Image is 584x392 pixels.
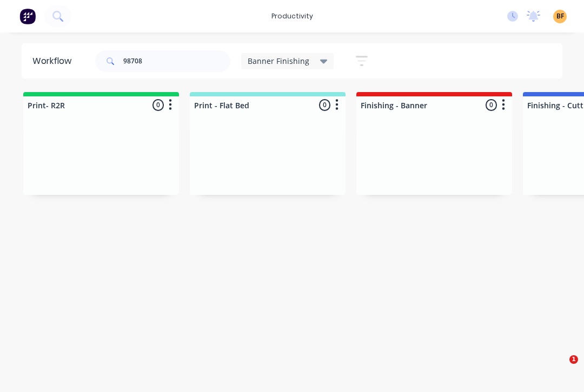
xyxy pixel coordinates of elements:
span: BF [556,11,564,21]
div: Workflow [32,55,77,68]
span: Banner Finishing [248,55,309,67]
iframe: Intercom live chat [547,355,573,381]
span: 1 [569,355,578,364]
div: productivity [266,8,318,24]
img: Factory [19,8,36,24]
input: Search for orders... [123,50,230,72]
